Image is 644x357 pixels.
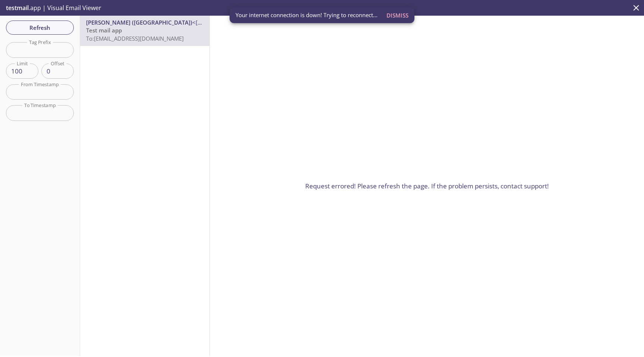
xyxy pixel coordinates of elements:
p: Request errored! Please refresh the page. If the problem persists, contact support! [305,181,549,191]
span: Test mail app [86,26,122,34]
span: Dismiss [386,10,408,20]
button: Refresh [6,21,74,35]
div: [PERSON_NAME] ([GEOGRAPHIC_DATA])<[PERSON_NAME][EMAIL_ADDRESS][PERSON_NAME][DOMAIN_NAME]>Test mai... [80,16,209,46]
span: Your internet connection is down! Trying to reconnect... [236,11,378,19]
nav: emails [80,16,209,46]
span: [PERSON_NAME] ([GEOGRAPHIC_DATA]) [86,19,192,26]
span: To: [EMAIL_ADDRESS][DOMAIN_NAME] [86,35,184,42]
span: testmail [6,4,29,12]
span: <[PERSON_NAME][EMAIL_ADDRESS][PERSON_NAME][DOMAIN_NAME]> [192,19,375,26]
span: Refresh [12,23,68,32]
